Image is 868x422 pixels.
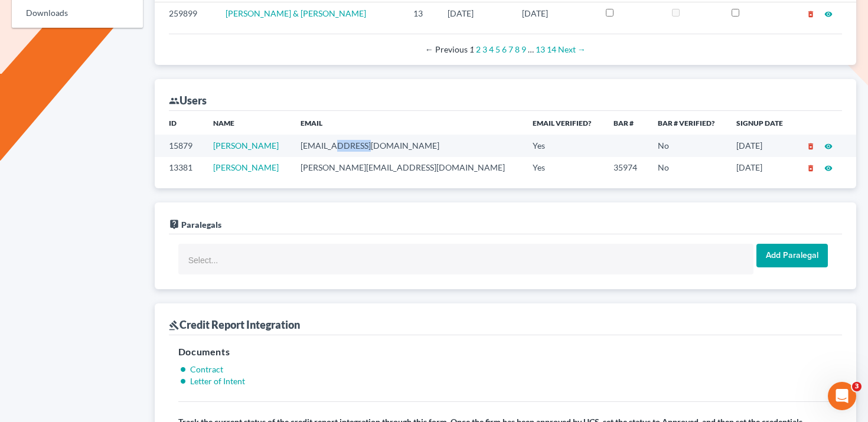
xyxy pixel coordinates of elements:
[547,44,556,54] a: Page 14
[495,44,500,54] a: Page 5
[523,111,603,135] th: Email Verified?
[648,135,727,156] td: No
[291,135,523,156] td: [EMAIL_ADDRESS][DOMAIN_NAME]
[807,162,815,172] a: delete_forever
[604,157,648,179] td: 35974
[425,44,468,54] span: Previous page
[204,111,292,135] th: Name
[536,44,545,54] a: Page 13
[508,44,513,54] a: Page 7
[824,8,833,18] a: visibility
[155,111,204,135] th: ID
[824,164,833,172] i: visibility
[226,8,366,18] a: [PERSON_NAME] & [PERSON_NAME]
[155,2,216,24] td: 259899
[190,376,245,386] a: Letter of Intent
[807,142,815,151] i: delete_forever
[178,44,833,55] div: Pagination
[438,2,513,24] td: [DATE]
[648,111,727,135] th: Bar # Verified?
[169,96,180,106] i: group
[169,318,300,332] div: Credit Report Integration
[807,8,815,18] a: delete_forever
[515,44,520,54] a: Page 8
[469,44,474,54] em: Page 1
[523,135,603,156] td: Yes
[155,135,204,156] td: 15879
[528,44,534,54] span: …
[404,2,438,24] td: 13
[169,320,180,331] i: gavel
[489,44,494,54] a: Page 4
[604,111,648,135] th: Bar #
[807,10,815,18] i: delete_forever
[169,93,207,107] div: Users
[213,162,279,172] a: [PERSON_NAME]
[852,382,862,391] span: 3
[482,44,487,54] a: Page 3
[169,219,180,230] i: live_help
[502,44,507,54] a: Page 6
[558,44,586,54] a: Next page
[727,157,795,179] td: [DATE]
[807,140,815,151] a: delete_forever
[828,382,856,410] iframe: Intercom live chat
[807,164,815,172] i: delete_forever
[824,162,833,172] a: visibility
[190,364,223,374] a: Contract
[824,142,833,151] i: visibility
[181,220,221,230] span: Paralegals
[513,2,596,24] td: [DATE]
[521,44,526,54] a: Page 9
[155,157,204,179] td: 13381
[476,44,481,54] a: Page 2
[213,140,279,151] a: [PERSON_NAME]
[824,10,833,18] i: visibility
[648,157,727,179] td: No
[291,111,523,135] th: Email
[727,135,795,156] td: [DATE]
[824,140,833,151] a: visibility
[523,157,603,179] td: Yes
[756,244,828,267] input: Add Paralegal
[291,157,523,179] td: [PERSON_NAME][EMAIL_ADDRESS][DOMAIN_NAME]
[727,111,795,135] th: Signup Date
[178,345,833,359] h5: Documents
